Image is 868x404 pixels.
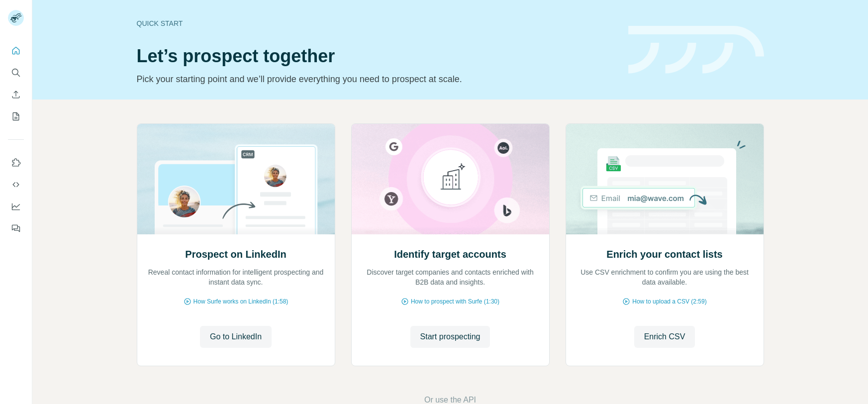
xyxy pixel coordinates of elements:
[8,64,24,82] button: Search
[8,198,24,215] button: Dashboard
[147,267,325,287] p: Reveal contact information for intelligent prospecting and instant data sync.
[8,107,24,125] button: My lists
[8,42,24,60] button: Quick start
[8,176,24,194] button: Use Surfe API
[137,124,335,234] img: Prospect on LinkedIn
[632,297,706,306] span: How to upload a CSV (2:59)
[200,326,272,348] button: Go to LinkedIn
[137,72,616,86] p: Pick your starting point and we’ll provide everything you need to prospect at scale.
[8,219,24,237] button: Feedback
[576,267,754,287] p: Use CSV enrichment to confirm you are using the best data available.
[410,326,490,348] button: Start prospecting
[137,18,616,28] div: Quick start
[566,124,764,234] img: Enrich your contact lists
[193,297,289,306] span: How Surfe works on LinkedIn (1:58)
[411,297,499,306] span: How to prospect with Surfe (1:30)
[8,154,24,172] button: Use Surfe on LinkedIn
[362,267,539,287] p: Discover target companies and contacts enriched with B2B data and insights.
[606,247,722,261] h2: Enrich your contact lists
[137,46,616,66] h1: Let’s prospect together
[351,124,550,234] img: Identify target accounts
[210,331,262,343] span: Go to LinkedIn
[394,247,506,261] h2: Identify target accounts
[420,331,481,343] span: Start prospecting
[634,326,695,348] button: Enrich CSV
[185,247,286,261] h2: Prospect on LinkedIn
[8,86,24,103] button: Enrich CSV
[644,331,685,343] span: Enrich CSV
[628,26,764,74] img: banner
